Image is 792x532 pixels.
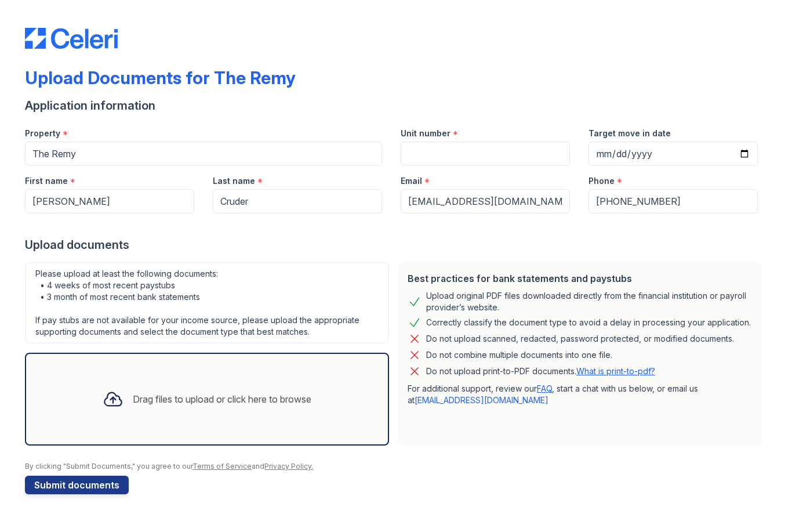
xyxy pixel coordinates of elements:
[408,272,753,285] div: Best practices for bank statements and paystubs
[401,175,422,187] label: Email
[192,462,252,471] a: Terms of Service
[401,128,451,139] label: Unit number
[25,462,767,471] div: By clicking "Submit Documents," you agree to our and
[415,395,548,405] a: [EMAIL_ADDRESS][DOMAIN_NAME]
[588,128,671,139] label: Target move in date
[537,383,552,393] a: FAQ
[25,97,767,114] div: Application information
[25,476,129,494] button: Submit documents
[133,392,311,406] div: Drag files to upload or click here to browse
[25,67,296,88] div: Upload Documents for The Remy
[25,237,767,253] div: Upload documents
[426,332,734,346] div: Do not upload scanned, redacted, password protected, or modified documents.
[426,290,753,313] div: Upload original PDF files downloaded directly from the financial institution or payroll provider’...
[426,348,612,362] div: Do not combine multiple documents into one file.
[264,462,313,471] a: Privacy Policy.
[25,128,60,139] label: Property
[25,175,68,187] label: First name
[588,175,615,187] label: Phone
[25,28,118,49] img: CE_Logo_Blue-a8612792a0a2168367f1c8372b55b34899dd931a85d93a1a3d3e32e68fde9ad4.png
[426,316,751,330] div: Correctly classify the document type to avoid a delay in processing your application.
[25,262,389,343] div: Please upload at least the following documents: • 4 weeks of most recent paystubs • 3 month of mo...
[408,383,753,406] p: For additional support, review our , start a chat with us below, or email us at
[576,366,655,376] a: What is print-to-pdf?
[213,175,255,187] label: Last name
[426,365,655,377] p: Do not upload print-to-PDF documents.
